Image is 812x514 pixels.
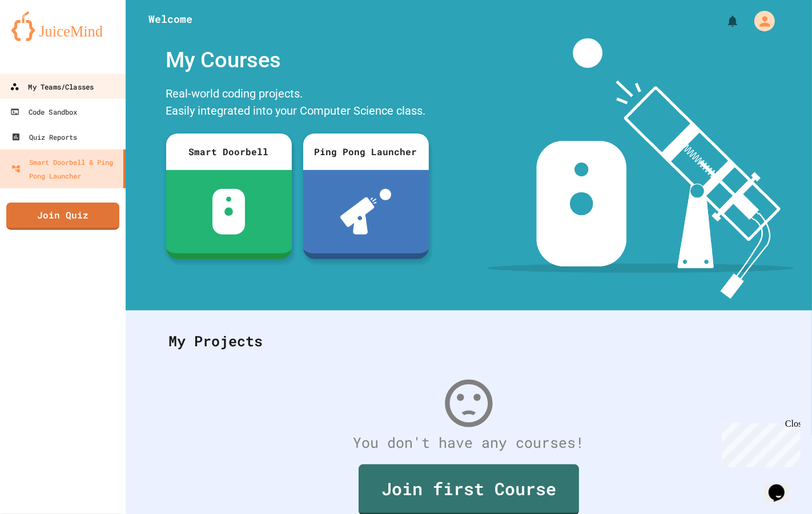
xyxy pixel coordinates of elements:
img: ppl-with-ball.png [340,189,391,234]
div: My Teams/Classes [10,80,94,94]
div: My Projects [157,319,781,363]
div: Real-world coding projects. Easily integrated into your Computer Science class. [160,82,435,125]
div: Ping Pong Launcher [303,133,429,170]
div: My Account [742,8,778,34]
iframe: chat widget [717,419,801,467]
a: Join Quiz [6,203,119,230]
div: You don't have any courses! [157,432,781,454]
div: Quiz Reports [11,130,77,144]
div: My Courses [160,38,435,82]
img: logo-orange.svg [11,11,114,41]
div: Smart Doorbell & Ping Pong Launcher [11,155,119,183]
div: My Notifications [705,11,742,31]
div: Smart Doorbell [166,133,292,170]
div: Chat with us now!Close [5,5,79,72]
img: banner-image-my-projects.png [487,38,793,299]
img: sdb-white.svg [212,189,245,234]
div: Code Sandbox [10,105,78,119]
iframe: chat widget [764,468,801,503]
